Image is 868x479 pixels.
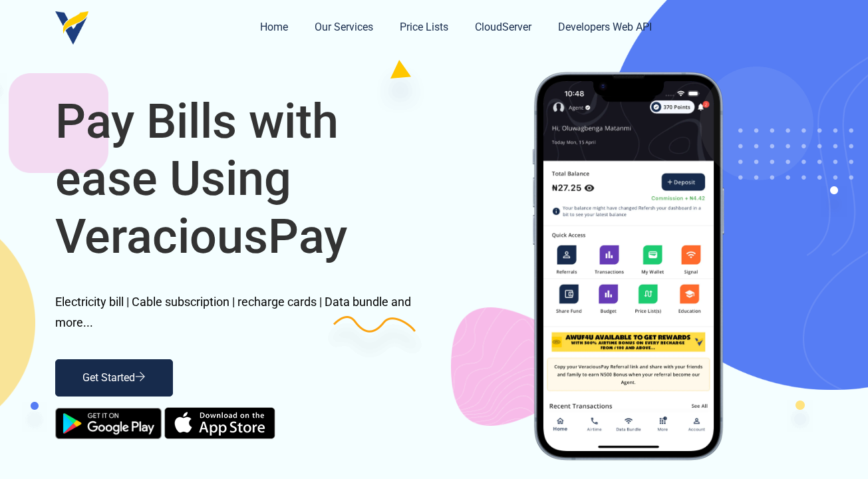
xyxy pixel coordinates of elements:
a: Our Services [315,14,373,42]
img: Image [821,186,847,217]
a: Developers Web API [558,14,652,42]
img: app-store.png [164,407,275,439]
img: google-play.png [55,408,162,439]
p: Electricity bill | Cable subscription | recharge cards | Data bundle and more... [55,292,424,333]
img: Image [787,400,813,432]
img: Image [325,316,424,359]
a: Home [260,14,288,42]
h1: Pay Bills with ease Using VeraciousPay [55,93,424,265]
img: Image [22,402,47,432]
a: CloudServer [475,14,531,42]
img: Image [376,60,424,113]
a: Get Started [55,359,173,397]
img: Image [450,307,584,426]
img: Image [9,73,108,173]
a: Price Lists [400,14,448,42]
img: Image [529,67,728,466]
img: Image [700,67,813,180]
img: logo [55,11,88,45]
